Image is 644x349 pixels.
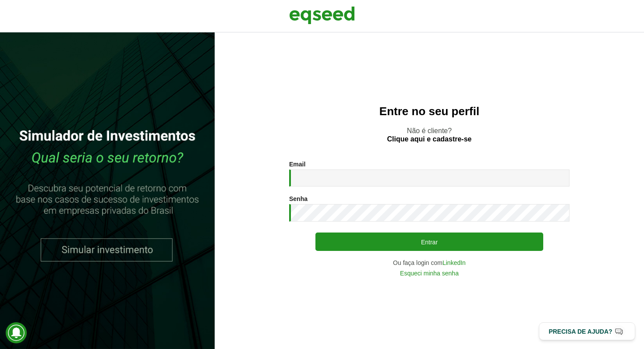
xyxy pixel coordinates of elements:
button: Entrar [315,233,543,251]
label: Senha [289,196,308,202]
a: Clique aqui e cadastre-se [387,136,472,143]
a: LinkedIn [442,260,466,266]
img: EqSeed Logo [289,4,355,26]
p: Não é cliente? [232,127,626,143]
label: Email [289,161,305,167]
div: Ou faça login com [289,260,570,266]
h2: Entre no seu perfil [232,105,626,118]
a: Esqueci minha senha [400,270,459,276]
